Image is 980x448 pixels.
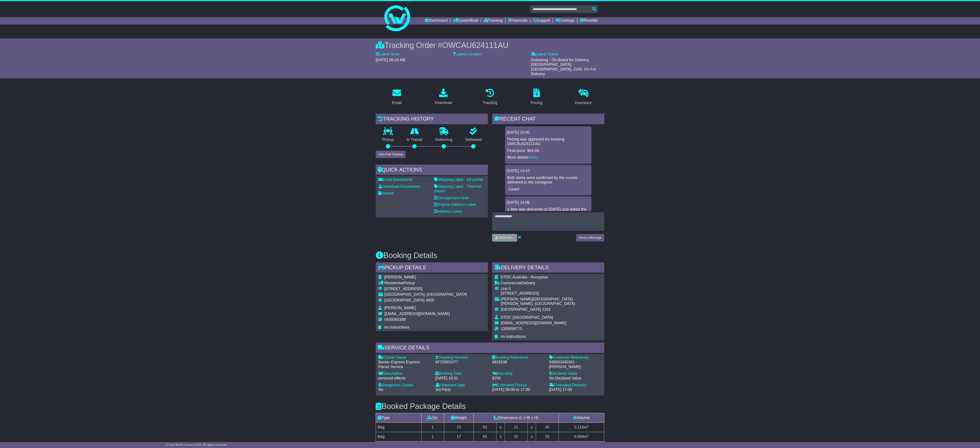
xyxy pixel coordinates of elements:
[574,434,584,439] span: 0.069
[492,387,545,392] div: [DATE] 09:00 to 17:00
[492,371,545,376] div: Warranty
[501,281,521,285] span: Commercial
[384,275,416,279] span: [PERSON_NAME]
[384,317,406,322] span: 0430065388
[483,100,497,106] div: Tracking
[434,202,476,207] a: Original Address Label
[507,200,590,205] div: [DATE] 14:06
[376,432,421,442] td: Bag
[536,432,559,442] td: 33
[444,432,473,442] td: 17
[435,371,488,376] div: Booking Date
[384,306,416,310] span: [PERSON_NAME]
[376,138,400,142] p: Pickup
[444,423,473,432] td: 23
[376,114,488,125] div: Tracking history
[556,17,574,24] a: Settings
[496,423,505,432] td: x
[421,413,444,423] td: Qty.
[529,155,537,159] a: here
[435,360,488,365] div: AFSS001077
[492,262,604,274] div: Delivery Details
[575,100,592,106] div: Insurance
[376,413,421,423] td: Type
[508,17,528,24] a: Financials
[587,434,589,437] sup: 3
[376,262,488,274] div: Pickup Details
[378,184,420,189] a: Download Documents
[528,87,545,107] a: Pricing
[549,383,602,388] div: Estimated Delivery
[459,138,488,142] p: Delivered
[505,423,528,432] td: 31
[496,432,505,442] td: x
[378,387,383,392] span: No
[378,191,394,195] a: Invoice
[376,41,604,50] div: Tracking Order #
[501,315,553,320] span: DTDC [GEOGRAPHIC_DATA]
[507,207,589,216] p: 1 item was delivered on [DATE] and asked the courier to advise the ETA for the last item
[501,287,602,291] div: Unit 9
[165,443,227,446] span: © One World Courier 2025. All rights reserved.
[549,371,602,376] div: Declared Value
[492,376,545,381] div: $250
[434,196,469,200] a: Consignment Note
[484,17,503,24] a: Tracking
[435,100,452,106] div: Download
[559,432,604,442] td: m
[376,251,604,260] h3: Booking Details
[376,342,604,354] div: Service Details
[384,287,467,291] div: [STREET_ADDRESS]
[376,58,405,62] span: [DATE] 09:24 AM
[378,360,431,369] div: Border Express Express Parcel Service
[473,432,496,442] td: 65
[492,114,604,125] div: RECENT CHAT
[389,87,405,107] a: Email
[378,376,431,381] div: personal effects
[527,432,536,442] td: x
[444,413,473,423] td: Weight
[378,355,431,360] div: Carrier Name
[421,432,444,442] td: 1
[492,360,545,365] div: 6819198
[507,130,590,135] div: [DATE] 10:45
[587,425,589,428] sup: 3
[501,327,522,331] span: 1300658775
[531,52,559,57] label: Latest Status
[442,41,508,50] span: OWCAU624111AU
[376,52,400,57] label: Latest Scan
[549,387,602,392] div: [DATE] 17:00
[473,423,496,432] td: 83
[501,281,602,286] div: Delivery
[507,155,589,160] p: More details: .
[507,169,590,173] div: [DATE] 14:47
[421,423,444,432] td: 1
[378,177,412,182] a: Email Documents
[533,17,550,24] a: Support
[507,148,589,153] p: Final price: $84.50.
[453,17,478,24] a: Quote/Book
[376,423,421,432] td: Bag
[434,209,462,214] a: Address Label
[376,402,604,411] h3: Booked Package Details
[574,425,584,429] span: 0.116
[384,281,403,285] span: Residential
[542,307,551,312] span: 2162
[501,297,602,306] div: [PERSON_NAME][GEOGRAPHIC_DATA][PERSON_NAME], [GEOGRAPHIC_DATA]
[384,281,467,286] div: Pickup
[527,423,536,432] td: x
[531,58,596,76] span: Delivering - On Board for Delivery. [GEOGRAPHIC_DATA], [GEOGRAPHIC_DATA], 2190. On For Delivery
[549,376,602,381] div: No Declared Value
[501,334,526,339] span: no instructions
[549,360,602,369] div: 595003430361 - [PERSON_NAME]
[378,371,431,376] div: Description
[501,291,602,296] div: [STREET_ADDRESS]
[432,87,455,107] a: Download
[507,137,589,146] p: Pricing was approved for booking OWCAU624111AU.
[559,423,604,432] td: m
[435,383,488,388] div: Shipment type
[435,355,488,360] div: Tracking Number
[392,100,402,106] div: Email
[501,307,541,312] span: [GEOGRAPHIC_DATA]
[384,298,424,302] span: [GEOGRAPHIC_DATA]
